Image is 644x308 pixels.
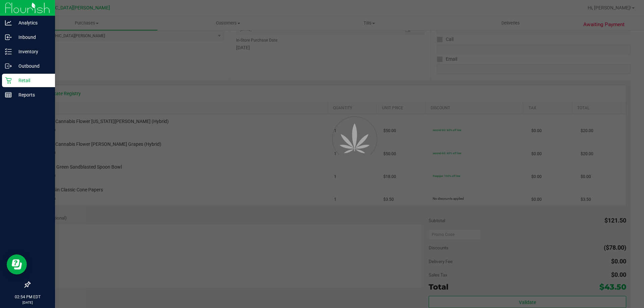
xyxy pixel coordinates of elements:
[12,62,52,70] p: Outbound
[5,91,12,98] inline-svg: Reports
[12,48,52,56] p: Inventory
[5,77,12,84] inline-svg: Retail
[7,254,27,274] iframe: Resource center
[5,34,12,41] inline-svg: Inbound
[12,91,52,99] p: Reports
[3,300,52,305] p: [DATE]
[5,63,12,69] inline-svg: Outbound
[12,19,52,27] p: Analytics
[5,19,12,26] inline-svg: Analytics
[12,33,52,41] p: Inbound
[3,294,52,300] p: 02:54 PM EDT
[12,76,52,84] p: Retail
[5,48,12,55] inline-svg: Inventory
